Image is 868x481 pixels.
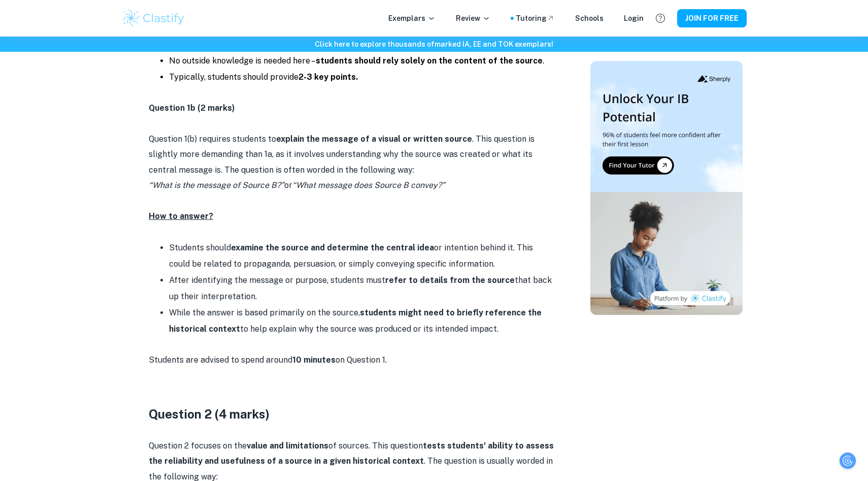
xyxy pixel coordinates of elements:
button: JOIN FOR FREE [677,9,747,27]
img: Thumbnail [590,61,743,315]
strong: 10 minutes [292,355,336,365]
a: Schools [575,13,604,24]
p: or [149,178,555,193]
i: “What is the message of Source B?” [149,180,284,190]
strong: 2-3 key points. [298,72,358,82]
li: Typically, students should provide [169,69,555,85]
p: Review [456,13,490,24]
h3: Question 2 (4 marks) [149,405,555,423]
strong: Question 1b (2 marks) [149,103,235,113]
p: Students are advised to spend around on Question 1. [149,352,555,368]
strong: students should rely solely on the content of the source [316,56,543,66]
h6: Click here to explore thousands of marked IA, EE and TOK exemplars ! [2,39,866,50]
img: Clastify logo [121,8,186,28]
li: No outside knowledge is needed here – . [169,53,555,69]
button: Help and Feedback [652,10,669,27]
li: Students should or intention behind it. This could be related to propaganda, persuasion, or simpl... [169,240,555,272]
strong: refer to details from the source [385,275,515,285]
li: While the answer is based primarily on the source, to help explain why the source was produced or... [169,305,555,337]
a: Tutoring [516,13,555,24]
p: Exemplars [388,13,436,24]
u: How to answer? [149,211,213,221]
strong: examine the source and determine the central idea [231,243,434,252]
strong: value and limitations [247,441,328,451]
a: Login [624,13,644,24]
strong: explain the message of a visual or written source [276,134,472,144]
strong: students might need to briefly reference the historical context [169,308,542,334]
i: “What message does Source B convey?” [292,180,445,190]
li: After identifying the message or purpose, students must that back up their interpretation. [169,272,555,305]
p: Question 1(b) requires students to . This question is slightly more demanding than 1a, as it invo... [149,132,555,178]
